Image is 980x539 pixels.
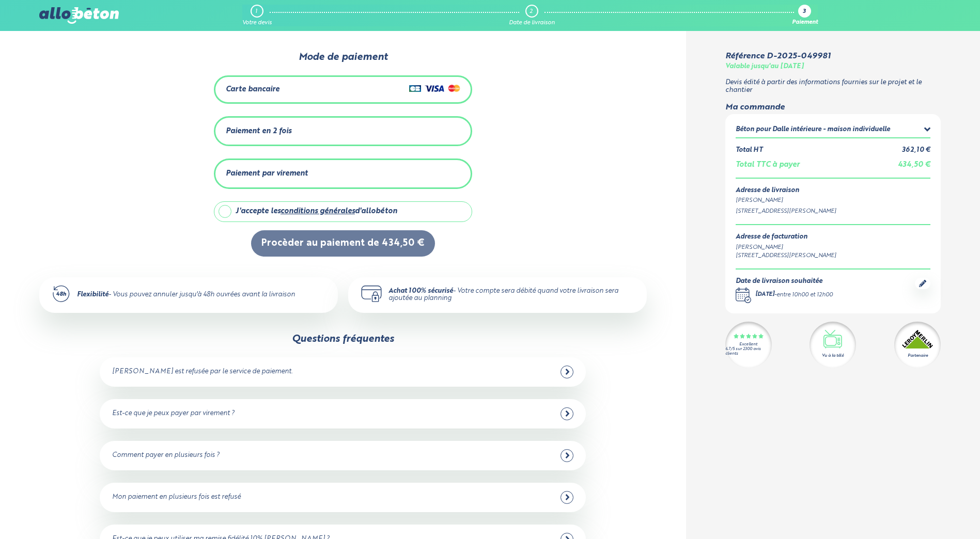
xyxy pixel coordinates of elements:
div: [PERSON_NAME] est refusée par le service de paiement. [112,368,292,376]
div: 3 [803,9,806,15]
a: 3 Paiement [792,5,818,26]
div: 1 [255,8,257,15]
div: entre 10h00 et 12h00 [776,291,833,299]
div: [PERSON_NAME] [736,196,930,205]
div: Béton pour Dalle intérieure - maison individuelle [736,126,890,134]
div: 4.7/5 sur 2300 avis clients [725,347,772,356]
div: J'accepte les d'allobéton [236,207,397,216]
div: [STREET_ADDRESS][PERSON_NAME] [736,251,836,260]
strong: Flexibilité [77,291,108,298]
div: Total TTC à payer [736,161,800,169]
div: Adresse de facturation [736,233,836,241]
div: [STREET_ADDRESS][PERSON_NAME] [736,207,930,216]
summary: Béton pour Dalle intérieure - maison individuelle [736,124,930,137]
div: - Vous pouvez annuler jusqu'à 48h ouvrées avant la livraison [77,291,295,299]
a: conditions générales [281,208,355,215]
div: [PERSON_NAME] [736,243,836,252]
div: Partenaire [908,353,928,359]
div: Date de livraison souhaitée [736,278,833,286]
a: 1 Votre devis [242,5,272,26]
strong: Achat 100% sécurisé [388,288,453,294]
div: Valable jusqu'au [DATE] [725,63,804,71]
div: Ma commande [725,103,941,112]
div: Vu à la télé [822,353,844,359]
div: Total HT [736,147,763,154]
button: Procèder au paiement de 434,50 € [251,230,435,257]
iframe: Help widget launcher [888,499,969,528]
div: Paiement [792,20,818,26]
div: 2 [530,8,533,15]
div: - Votre compte sera débité quand votre livraison sera ajoutée au planning [388,288,634,303]
div: Carte bancaire [226,85,279,94]
img: allobéton [39,7,119,24]
div: Paiement par virement [226,169,308,178]
div: - [755,291,833,299]
div: Excellent [739,342,757,347]
div: Est-ce que je peux payer par virement ? [112,410,235,418]
div: [DATE] [755,291,774,299]
div: Adresse de livraison [736,187,930,195]
p: Devis édité à partir des informations fournies sur le projet et le chantier [725,79,941,94]
div: Comment payer en plusieurs fois ? [112,452,220,459]
div: Référence D-2025-049981 [725,52,831,61]
div: 362,10 € [902,147,930,154]
div: Mode de paiement [161,52,525,63]
span: 434,50 € [898,161,930,168]
div: Date de livraison [509,20,555,26]
a: 2 Date de livraison [509,5,555,26]
div: Paiement en 2 fois [226,127,291,136]
img: Cartes de crédit [409,82,460,94]
div: Mon paiement en plusieurs fois est refusé [112,494,241,501]
div: Votre devis [242,20,272,26]
div: Questions fréquentes [292,334,394,345]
